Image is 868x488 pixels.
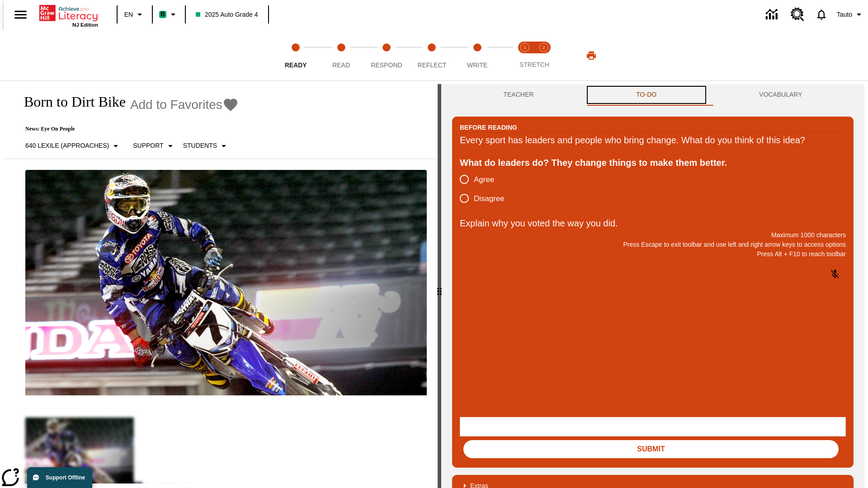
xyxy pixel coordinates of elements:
span: Respond [371,61,402,69]
button: Open side menu [7,1,34,28]
button: Read step 2 of 5 [315,31,367,80]
p: Maximum 1000 characters [460,230,846,240]
span: Read [332,61,350,69]
span: Agree [474,174,494,186]
button: Submit [463,440,839,458]
button: VOCABULARY [708,84,854,106]
div: reading [4,84,438,483]
div: Press Enter or Spacebar and then press right and left arrow keys to move the slider [438,84,441,488]
button: Reflect step 4 of 5 [406,31,458,80]
button: Scaffolds, Support [129,138,179,154]
button: Stretch Read step 1 of 2 [512,31,538,80]
button: TO-DO [585,84,708,106]
p: Students [183,141,217,150]
button: Respond step 3 of 5 [360,31,413,80]
button: Profile/Settings [833,6,868,23]
a: Data Center [760,2,785,27]
div: poll [460,170,512,208]
button: Support Offline [27,467,92,488]
img: Motocross racer James Stewart flies through the air on his dirt bike. [25,170,427,396]
p: Press Alt + F10 to reach toolbar [460,249,846,259]
div: Every sport has leaders and people who bring change. What do you think of this idea? [460,133,846,147]
button: Add to Favorites - Born to Dirt Bike [130,97,239,113]
button: Stretch Respond step 2 of 2 [531,31,557,80]
span: B [160,9,165,20]
button: Click to activate and allow voice recognition [824,263,846,285]
span: Add to Favorites [130,98,222,112]
p: News: Eye On People [14,126,239,132]
h2: Before Reading [460,122,517,132]
span: Support Offline [46,474,85,481]
text: 2 [542,45,545,50]
p: Explain why you voted the way you did. [460,216,846,230]
p: Support [133,141,163,150]
span: EN [124,10,133,19]
a: Resource Center, Will open in new tab [785,2,810,27]
span: Write [467,61,487,69]
button: Teacher [452,84,585,106]
text: 1 [524,45,526,50]
span: Disagree [474,193,505,205]
button: Select Student [179,138,233,154]
p: 640 Lexile (Approaches) [25,141,109,150]
span: STRETCH [519,61,549,68]
button: Write step 5 of 5 [451,31,504,80]
button: Print [577,47,606,64]
span: Ready [285,61,307,69]
p: Press Escape to exit toolbar and use left and right arrow keys to access options [460,240,846,249]
button: Select Lexile, 640 Lexile (Approaches) [22,138,125,154]
a: Notifications [810,3,833,26]
div: Instructional Panel Tabs [452,84,854,106]
button: Language: EN, Select a language [120,6,149,23]
span: NJ Edition [72,22,98,28]
span: Reflect [418,61,447,69]
span: 2025 Auto Grade 4 [196,10,258,19]
h1: Born to Dirt Bike [14,94,126,110]
body: Explain why you voted the way you did. Maximum 1000 characters Press Alt + F10 to reach toolbar P... [4,7,132,15]
div: activity [441,84,864,488]
button: Ready step 1 of 5 [269,31,322,80]
div: What do leaders do? They change things to make them better. [460,155,846,170]
button: Boost Class color is mint green. Change class color [156,6,182,23]
div: Home [39,3,98,28]
span: Tauto [837,10,852,19]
